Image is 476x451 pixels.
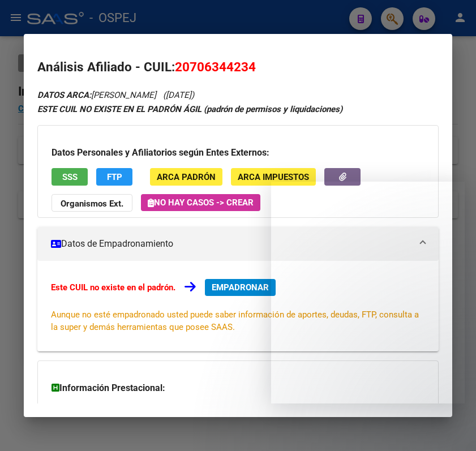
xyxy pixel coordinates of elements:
button: Trazabilidad [176,403,263,421]
span: No hay casos -> Crear [148,197,254,208]
span: FTP [107,172,122,182]
div: Datos de Empadronamiento [37,261,439,351]
iframe: Intercom live chat [438,413,465,440]
button: SSS [52,168,88,186]
button: Organismos Ext. [52,194,132,212]
span: 20706344234 [175,59,256,74]
strong: ESTE CUIL NO EXISTE EN EL PADRÓN ÁGIL (padrón de permisos y liquidaciones) [37,104,342,114]
button: No hay casos -> Crear [141,194,260,211]
mat-panel-title: Datos de Empadronamiento [51,237,411,251]
span: [PERSON_NAME] [37,90,156,100]
span: ARCA Impuestos [238,172,309,182]
span: ARCA Padrón [157,172,216,182]
strong: DATOS ARCA: [37,90,91,100]
iframe: Intercom live chat mensaje [271,182,465,403]
span: EMPADRONAR [212,282,269,293]
button: ARCA Padrón [150,168,222,186]
strong: Organismos Ext. [61,199,123,209]
span: ([DATE]) [163,90,194,100]
strong: Este CUIL no existe en el padrón. [51,282,175,293]
mat-expansion-panel-header: Datos de Empadronamiento [37,227,439,261]
span: Aunque no esté empadronado usted puede saber información de aportes, deudas, FTP, consulta a la s... [51,310,419,332]
button: SUR / SURGE / INTEGR. [52,403,168,421]
h2: Análisis Afiliado - CUIL: [37,58,439,77]
span: SSS [62,172,78,182]
button: FTP [96,168,132,186]
h3: Datos Personales y Afiliatorios según Entes Externos: [52,146,424,160]
h3: Información Prestacional: [52,381,424,395]
button: ARCA Impuestos [231,168,316,186]
button: EMPADRONAR [205,279,276,296]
